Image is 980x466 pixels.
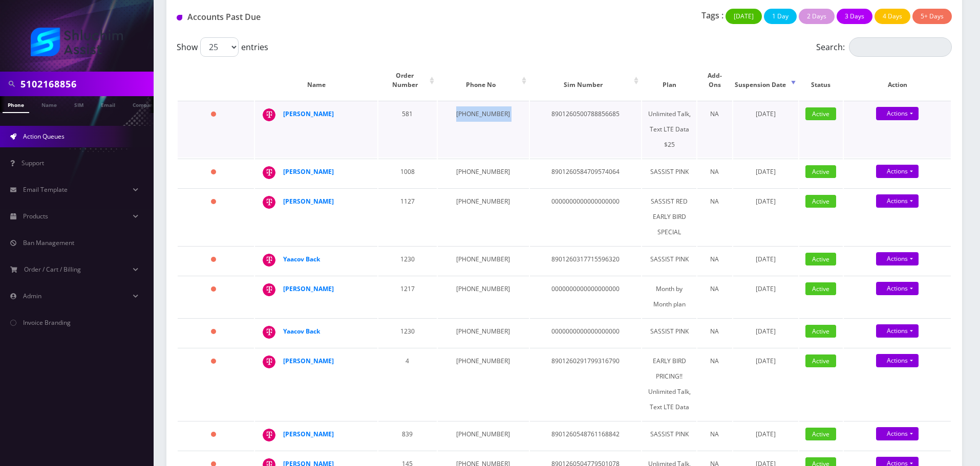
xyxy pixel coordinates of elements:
td: [PHONE_NUMBER] [438,159,529,187]
td: 1008 [378,159,437,187]
a: Actions [876,282,919,295]
td: [DATE] [733,348,798,420]
td: 1217 [378,276,437,317]
strong: Yaacov Back [283,327,320,336]
td: 1230 [378,246,437,275]
input: Search: [849,37,952,57]
th: Action [844,61,951,100]
td: Unlimited Talk, Text LTE Data $25 [642,101,696,158]
span: Support [22,159,44,167]
a: Actions [876,324,919,338]
a: Yaacov Back [283,255,320,263]
td: [DATE] [733,246,798,275]
a: Actions [876,252,919,265]
td: 8901260584709574064 [530,159,642,187]
th: Name [255,61,377,100]
p: Tags : [701,9,723,21]
span: Invoice Branding [23,318,71,327]
h1: Accounts Past Due [177,12,425,22]
button: 4 Days [875,9,910,24]
button: 1 Day [764,9,797,24]
td: 8901260291799316790 [530,348,642,420]
a: Email [96,96,120,112]
td: [DATE] [733,421,798,450]
span: Order / Cart / Billing [24,265,81,274]
td: [PHONE_NUMBER] [438,276,529,317]
td: SASSIST PINK [642,159,696,187]
a: SIM [69,96,89,112]
select: Showentries [200,37,239,57]
span: Action Queues [23,132,65,141]
th: Plan [642,61,696,100]
td: 1127 [378,188,437,245]
a: Actions [876,165,919,178]
input: Search in Company [20,74,151,94]
a: [PERSON_NAME] [283,357,334,365]
span: Products [23,212,48,220]
td: [PHONE_NUMBER] [438,421,529,450]
td: [PHONE_NUMBER] [438,348,529,420]
a: [PERSON_NAME] [283,167,334,176]
td: 1230 [378,318,437,347]
button: [DATE] [726,9,762,24]
a: [PERSON_NAME] [283,197,334,206]
td: [PHONE_NUMBER] [438,101,529,158]
strong: [PERSON_NAME] [283,109,334,118]
div: NA [702,194,727,209]
td: 0000000000000000000 [530,318,642,347]
div: NA [702,252,727,267]
a: [PERSON_NAME] [283,284,334,293]
td: 8901260317715596320 [530,246,642,275]
td: [PHONE_NUMBER] [438,246,529,275]
span: Admin [23,292,41,300]
td: [DATE] [733,188,798,245]
img: Shluchim Assist [31,28,123,56]
span: Active [805,107,836,120]
button: 2 Days [799,9,835,24]
button: 3 Days [837,9,872,24]
td: SASSIST PINK [642,318,696,347]
td: Month by Month plan [642,276,696,317]
span: Active [805,195,836,208]
th: Status [799,61,843,100]
td: [DATE] [733,101,798,158]
td: 839 [378,421,437,450]
span: Email Template [23,185,68,194]
td: SASSIST RED EARLY BIRD SPECIAL [642,188,696,245]
div: NA [702,353,727,369]
div: NA [702,281,727,297]
td: 581 [378,101,437,158]
td: [DATE] [733,276,798,317]
span: Active [805,282,836,295]
td: SASSIST PINK [642,246,696,275]
td: 0000000000000000000 [530,188,642,245]
th: Suspension Date [733,61,798,100]
a: Name [36,96,62,112]
td: 0000000000000000000 [530,276,642,317]
th: Order Number: activate to sort column ascending [378,61,437,100]
td: [PHONE_NUMBER] [438,188,529,245]
th: Add-Ons [697,61,732,100]
span: Active [805,165,836,178]
a: Actions [876,107,919,120]
a: Actions [876,427,919,440]
a: Actions [876,194,919,208]
a: [PERSON_NAME] [283,430,334,438]
td: [DATE] [733,318,798,347]
img: Accounts Past Due [177,15,182,20]
span: Active [805,253,836,265]
span: Active [805,325,836,338]
td: 8901260500788856685 [530,101,642,158]
td: [DATE] [733,159,798,187]
td: 8901260548761168842 [530,421,642,450]
th: Sim Number: activate to sort column ascending [530,61,642,100]
span: Active [805,354,836,367]
td: SASSIST PINK [642,421,696,450]
a: Company [127,96,162,112]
